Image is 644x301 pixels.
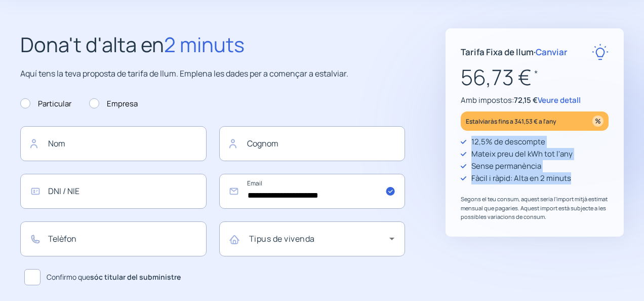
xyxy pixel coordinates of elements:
p: 12,5% de descompte [471,136,545,148]
span: Veure detall [538,95,581,105]
p: Mateix preu del kWh tot l'any [471,148,573,160]
label: Empresa [89,98,138,110]
p: Sense permanència [471,160,541,172]
p: Segons el teu consum, aquest seria l'import mitjà estimat mensual que pagaries. Aquest import est... [461,195,609,221]
img: rate-E.svg [592,44,609,60]
p: Amb impostos: [461,94,609,106]
mat-label: Tipus de vivenda [249,233,315,244]
p: Estalviaràs fins a 341,53 € a l'any [466,116,556,127]
span: Confirmo que [47,272,181,283]
h2: Dona't d'alta en [20,28,405,61]
p: Fàcil i ràpid: Alta en 2 minuts [471,172,571,184]
p: Aquí tens la teva proposta de tarifa de llum. Emplena les dades per a començar a estalviar. [20,67,405,81]
p: Tarifa Fixa de llum · [461,45,568,59]
label: Particular [20,98,71,110]
span: 72,15 € [514,95,538,105]
p: 56,73 € [461,60,609,94]
b: sóc titular del subministre [90,272,181,282]
span: Canviar [536,46,568,58]
span: 2 minuts [164,30,245,58]
img: percentage_icon.svg [592,116,603,127]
